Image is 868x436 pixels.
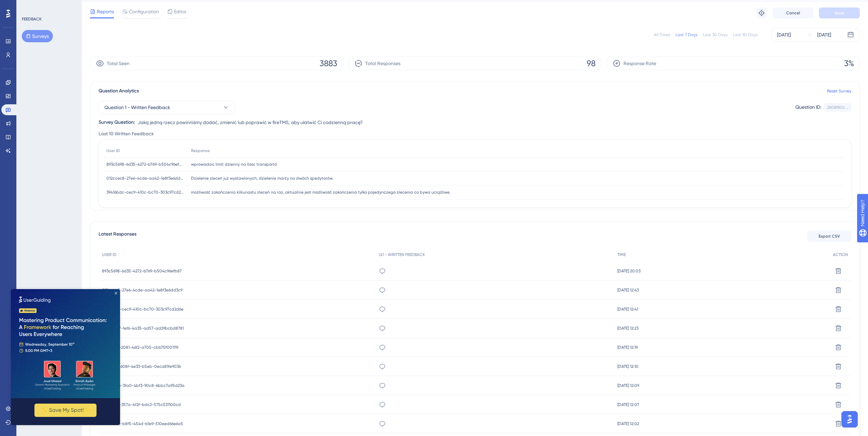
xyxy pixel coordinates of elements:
span: Response Rate [623,59,656,67]
span: Reports [97,7,114,16]
span: a68f3a77-357a-4f2f-bdc2-575c531100cd [102,402,181,407]
span: Cancel [786,10,800,16]
div: FEEDBACK [22,16,42,22]
div: Question ID: [795,103,821,112]
span: możliwość zakończenia kilkunastu zleceń na raz, aktualnie jest możliwość zakończenia tylko pojedy... [191,190,451,195]
span: [DATE] 12:43 [617,287,639,293]
span: ff942cac-608f-4e33-b5eb-0eca81fe9036 [102,364,181,369]
span: Export CSV [819,234,840,239]
div: Survey Question: [99,118,135,126]
button: Cancel [773,7,813,18]
span: [DATE] 12:02 [617,421,639,426]
button: Export CSV [807,231,851,242]
div: Last 90 Days [733,32,757,37]
span: Response [191,148,210,153]
span: Need Help? [16,2,43,10]
span: Question Analytics [99,87,139,95]
span: Total Responses [365,59,400,67]
span: 647531d6-2081-46f2-a705-cbb75f001119 [102,345,178,350]
a: Reset Survey [827,88,851,94]
span: Last 10 Written Feedback [99,130,154,138]
span: Editor [174,7,187,16]
span: 893c5698-6d35-4272-b769-b504c96efb87 [102,268,182,274]
button: Surveys [22,30,53,42]
span: 012ccec8-27e6-4cde-aa42-1e8f3e6dd3c9 [102,287,182,293]
span: Latest Responses [99,230,136,242]
span: 62395daa-3fa0-4bf3-90c8-6bbc7a95d23a [102,383,185,388]
span: [DATE] 20:03 [617,268,641,274]
iframe: UserGuiding AI Assistant Launcher [839,409,860,430]
div: 2608f80c... [827,105,848,110]
span: Q1 - WRITTEN FEEDBACK [379,252,425,257]
div: [DATE] [817,31,831,39]
span: 3883 [320,58,337,69]
span: 3% [844,58,854,69]
span: 893c5698-6d35-4272-b769-b504c96efb87 [106,162,184,167]
span: Dzielenie zleceń już wystawionych, dzielenie marży na dwóch spedytorów. [191,176,333,181]
span: ACTION [833,252,848,257]
span: cc7e5e07-1ef6-4a35-ad57-ad29bcbd8781 [102,326,184,331]
span: [DATE] 12:23 [617,326,638,331]
span: User ID [106,148,120,153]
div: Last 30 Days [703,32,727,37]
span: Jaką jedną rzecz powinniśmy dodać, zmienić lub poprawić w fireTMS, aby ułatwić Ci codzienną pracę? [138,118,363,126]
span: [DATE] 12:07 [617,402,639,407]
span: [DATE] 12:10 [617,364,638,369]
span: [DATE] 12:41 [617,306,638,312]
span: 39416bdc-cec9-410c-bc70-303c97cd2d6e [106,190,184,195]
span: Configuration [129,7,159,16]
div: All Times [654,32,670,37]
span: Save [835,10,844,16]
span: [DATE] 12:19 [617,345,638,350]
button: ✨ Save My Spot!✨ [24,115,86,128]
span: Question 1 - Written Feedback [104,103,170,111]
span: TIME [617,252,626,257]
span: 39416bdc-cec9-410c-bc70-303c97cd2d6e [102,306,183,312]
span: wprowadzic limit dzienny na ilosc transportó [191,162,277,167]
span: 012ccec8-27e6-4cde-aa42-1e8f3e6dd3c9 [106,176,184,181]
span: USER ID [102,252,117,257]
span: [DATE] 12:09 [617,383,639,388]
div: Close Preview [104,3,106,5]
span: Total Seen [107,59,130,67]
span: b82faa52-b8f5-454d-b1e9-510eed66e6a5 [102,421,183,426]
button: Save [819,7,860,18]
div: [DATE] [777,31,791,39]
button: Question 1 - Written Feedback [99,101,235,114]
span: 98 [587,58,595,69]
div: Last 7 Days [676,32,697,37]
